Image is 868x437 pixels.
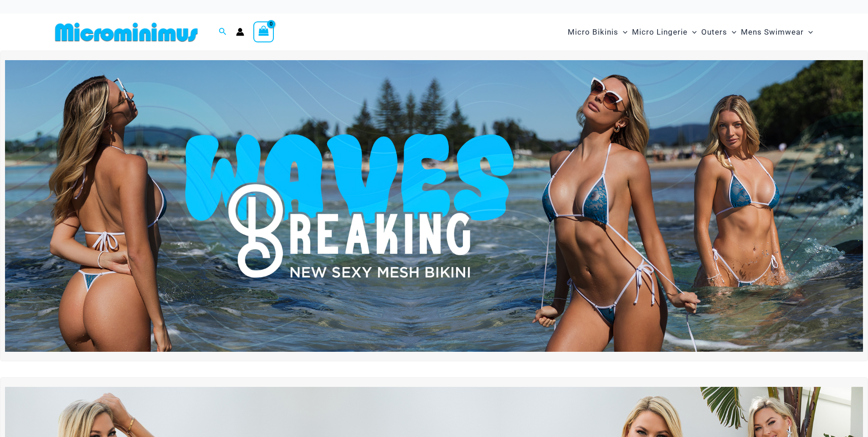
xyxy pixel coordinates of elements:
span: Menu Toggle [618,21,627,44]
img: Waves Breaking Ocean Bikini Pack [5,60,863,352]
a: Micro LingerieMenu ToggleMenu Toggle [630,18,699,46]
span: Micro Lingerie [632,21,688,44]
a: Micro BikinisMenu ToggleMenu Toggle [565,18,630,46]
a: Mens SwimwearMenu ToggleMenu Toggle [739,18,815,46]
a: Account icon link [236,28,244,36]
nav: Site Navigation [564,17,817,47]
img: MM SHOP LOGO FLAT [51,22,201,42]
a: Search icon link [219,26,227,38]
span: Menu Toggle [688,21,697,44]
span: Menu Toggle [727,21,736,44]
span: Outers [701,21,727,44]
span: Mens Swimwear [741,21,804,44]
span: Menu Toggle [804,21,813,44]
span: Micro Bikinis [568,21,618,44]
a: OutersMenu ToggleMenu Toggle [699,18,739,46]
a: View Shopping Cart, empty [253,21,274,42]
